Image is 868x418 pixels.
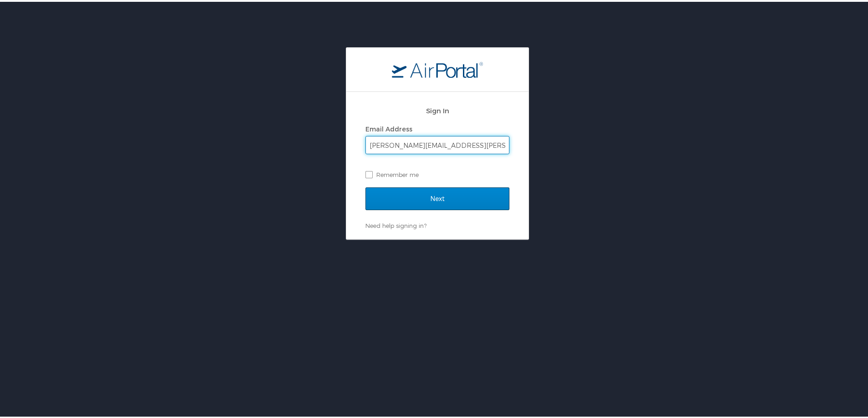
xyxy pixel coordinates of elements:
[365,104,509,114] h2: Sign In
[365,166,509,180] label: Remember me
[365,186,509,208] input: Next
[365,220,426,227] a: Need help signing in?
[392,60,483,76] img: logo
[365,123,412,131] label: Email Address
